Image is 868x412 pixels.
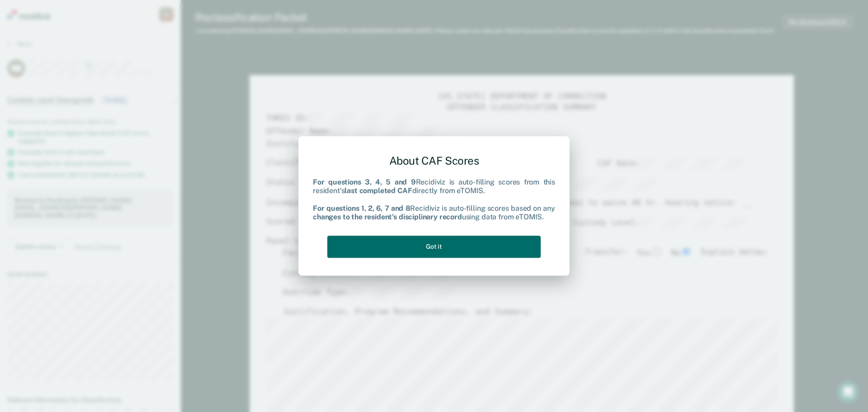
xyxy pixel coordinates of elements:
button: Got it [327,236,541,258]
div: About CAF Scores [313,147,555,175]
div: Recidiviz is auto-filling scores from this resident's directly from eTOMIS. Recidiviz is auto-fil... [313,178,555,222]
b: For questions 1, 2, 6, 7 and 8 [313,204,410,213]
b: last completed CAF [344,187,412,195]
b: changes to the resident's disciplinary record [313,213,462,221]
b: For questions 3, 4, 5 and 9 [313,178,416,187]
